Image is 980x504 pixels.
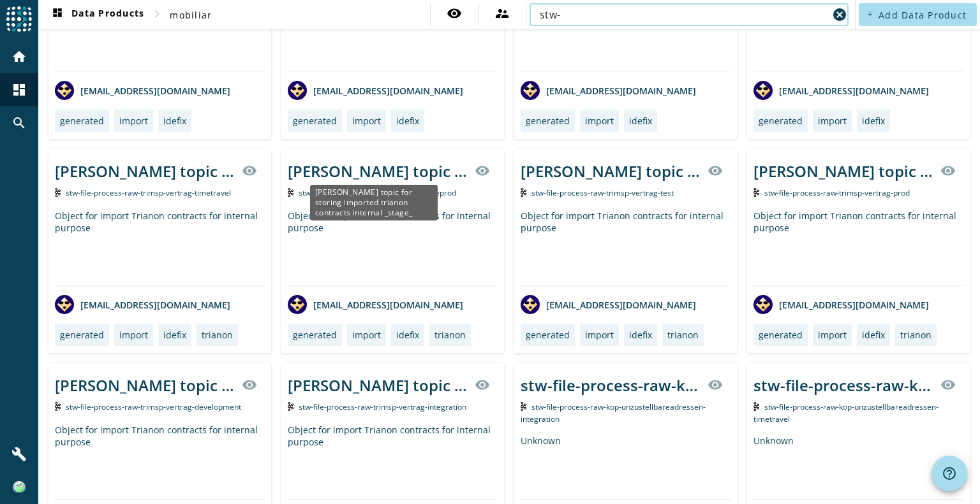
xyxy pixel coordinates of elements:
[293,329,337,341] div: generated
[764,187,910,198] span: Kafka Topic: stw-file-process-raw-trimsp-vertrag-prod
[754,435,963,499] div: Unknown
[475,377,490,392] mat-icon: visibility
[940,163,956,178] mat-icon: visibility
[170,9,212,21] span: mobiliar
[494,6,510,21] mat-icon: supervisor_account
[288,188,293,197] img: Kafka Topic: stw-file-process-raw-trimsp-vertrag-preprod
[434,329,466,341] div: trianon
[119,329,148,341] div: import
[13,481,26,494] img: 6bed4d6d5c24547af52003b884bdc343
[940,377,956,392] mat-icon: visibility
[288,295,463,314] div: [EMAIL_ADDRESS][DOMAIN_NAME]
[629,329,652,341] div: idefix
[242,377,257,392] mat-icon: visibility
[759,115,803,127] div: generated
[521,81,540,100] img: avatar
[288,375,467,396] div: [PERSON_NAME] topic for storing imported trianon contracts internal _stage_
[299,187,456,198] span: Kafka Topic: stw-file-process-raw-trimsp-vertrag-preprod
[165,3,217,26] button: mobiliar
[521,295,540,314] img: avatar
[299,401,466,412] span: Kafka Topic: stw-file-process-raw-trimsp-vertrag-integration
[862,115,885,127] div: idefix
[293,115,337,127] div: generated
[754,210,963,285] div: Object for import Trianon contracts for internal purpose
[66,401,241,412] span: Kafka Topic: stw-file-process-raw-trimsp-vertrag-development
[163,329,186,341] div: idefix
[288,402,293,411] img: Kafka Topic: stw-file-process-raw-trimsp-vertrag-integration
[754,401,939,424] span: Kafka Topic: stw-file-process-raw-kop-unzustellbareadressen-timetravel
[288,161,467,182] div: [PERSON_NAME] topic for storing imported trianon contracts internal _stage_
[754,81,773,100] img: avatar
[540,7,828,22] input: Search (% or * for wildcards)
[447,6,462,21] mat-icon: visibility
[202,329,233,341] div: trianon
[526,115,570,127] div: generated
[55,161,234,182] div: [PERSON_NAME] topic for storing imported trianon contracts internal _stage_
[119,115,148,127] div: import
[475,163,490,178] mat-icon: visibility
[55,402,61,411] img: Kafka Topic: stw-file-process-raw-trimsp-vertrag-development
[55,81,230,100] div: [EMAIL_ADDRESS][DOMAIN_NAME]
[352,329,381,341] div: import
[832,7,847,22] mat-icon: cancel
[818,329,847,341] div: import
[866,11,873,18] mat-icon: add
[11,49,27,64] mat-icon: home
[667,329,699,341] div: trianon
[754,375,933,396] div: stw-file-process-raw-kop-unzustellbareadressen-_stage_
[55,81,74,100] img: avatar
[55,295,74,314] img: avatar
[11,115,27,131] mat-icon: search
[862,329,885,341] div: idefix
[754,402,759,411] img: Kafka Topic: stw-file-process-raw-kop-unzustellbareadressen-timetravel
[521,401,706,424] span: Kafka Topic: stw-file-process-raw-kop-unzustellbareadressen-integration
[759,329,803,341] div: generated
[60,115,104,127] div: generated
[521,402,526,411] img: Kafka Topic: stw-file-process-raw-kop-unzustellbareadressen-integration
[11,82,27,97] mat-icon: dashboard
[585,329,614,341] div: import
[708,163,723,178] mat-icon: visibility
[288,210,498,285] div: Object for import Trianon contracts for internal purpose
[708,377,723,392] mat-icon: visibility
[900,329,932,341] div: trianon
[754,81,929,100] div: [EMAIL_ADDRESS][DOMAIN_NAME]
[754,161,933,182] div: [PERSON_NAME] topic for storing imported trianon contracts internal _stage_
[521,295,696,314] div: [EMAIL_ADDRESS][DOMAIN_NAME]
[521,81,696,100] div: [EMAIL_ADDRESS][DOMAIN_NAME]
[942,466,957,481] mat-icon: help_outline
[352,115,381,127] div: import
[55,295,230,314] div: [EMAIL_ADDRESS][DOMAIN_NAME]
[531,187,674,198] span: Kafka Topic: stw-file-process-raw-trimsp-vertrag-test
[11,447,27,462] mat-icon: build
[754,188,759,197] img: Kafka Topic: stw-file-process-raw-trimsp-vertrag-prod
[288,81,463,100] div: [EMAIL_ADDRESS][DOMAIN_NAME]
[754,295,929,314] div: [EMAIL_ADDRESS][DOMAIN_NAME]
[288,295,307,314] img: avatar
[396,329,419,341] div: idefix
[879,9,967,21] span: Add Data Product
[521,188,526,197] img: Kafka Topic: stw-file-process-raw-trimsp-vertrag-test
[288,424,498,499] div: Object for import Trianon contracts for internal purpose
[629,115,652,127] div: idefix
[242,163,257,178] mat-icon: visibility
[521,210,731,285] div: Object for import Trianon contracts for internal purpose
[55,424,265,499] div: Object for import Trianon contracts for internal purpose
[526,329,570,341] div: generated
[396,115,419,127] div: idefix
[50,7,144,22] span: Data Products
[310,185,438,220] div: [PERSON_NAME] topic for storing imported trianon contracts internal _stage_
[163,115,186,127] div: idefix
[55,188,61,197] img: Kafka Topic: stw-file-process-raw-trimsp-vertrag-timetravel
[521,435,731,499] div: Unknown
[6,6,32,32] img: spoud-logo.svg
[831,6,849,24] button: Clear
[60,329,104,341] div: generated
[754,295,773,314] img: avatar
[859,3,977,26] button: Add Data Product
[818,115,847,127] div: import
[55,375,234,396] div: [PERSON_NAME] topic for storing imported trianon contracts internal _stage_
[521,375,700,396] div: stw-file-process-raw-kop-unzustellbareadressen-_stage_
[66,187,231,198] span: Kafka Topic: stw-file-process-raw-trimsp-vertrag-timetravel
[50,7,65,22] mat-icon: dashboard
